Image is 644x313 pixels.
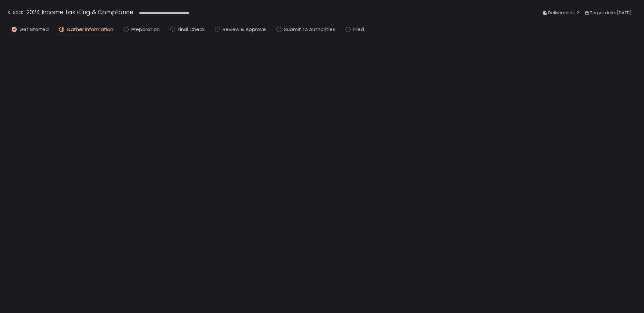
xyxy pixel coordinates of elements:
[26,8,133,16] h1: 2024 Income Tax Filing & Compliance
[590,9,631,17] span: Target date: [DATE]
[548,9,579,17] span: Deliverables: 2
[131,26,160,33] span: Preparation
[6,8,23,16] div: Back
[19,26,49,33] span: Get Started
[353,26,364,33] span: Filed
[67,26,113,33] span: Gather Information
[223,26,266,33] span: Review & Approve
[284,26,335,33] span: Submit to Authorities
[178,26,205,33] span: Final Check
[6,8,23,18] button: Back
